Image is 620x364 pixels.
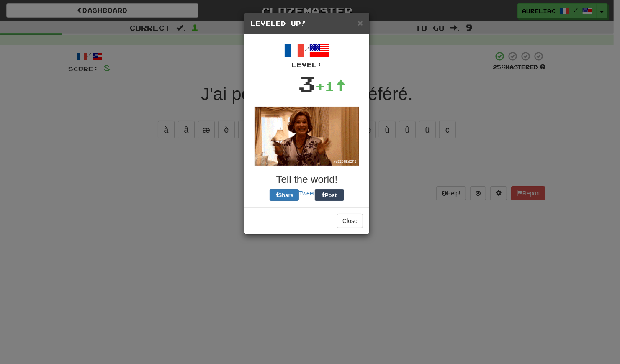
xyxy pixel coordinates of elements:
[316,78,347,95] div: +1
[251,61,363,69] div: Level:
[251,174,363,185] h3: Tell the world!
[251,41,363,69] div: /
[337,214,363,228] button: Close
[270,189,299,201] button: Share
[299,190,314,197] a: Tweet
[358,18,363,28] span: ×
[315,189,344,201] button: Post
[251,19,363,28] h5: Leveled Up!
[358,18,363,27] button: Close
[298,69,316,98] div: 3
[255,107,359,166] img: lucille-bluth-8f3fd88a9e1d39ebd4dcae2a3c7398930b7aef404e756e0a294bf35c6fedb1b1.gif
